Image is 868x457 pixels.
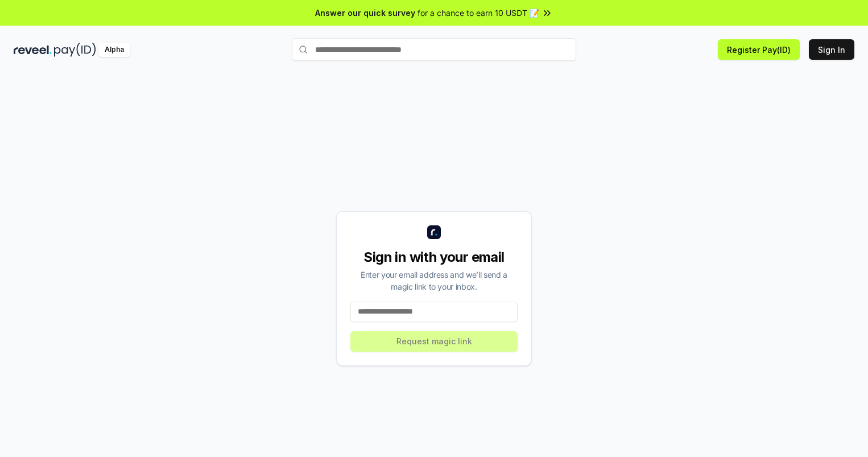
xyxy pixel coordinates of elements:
img: logo_small [427,225,441,239]
button: Sign In [809,39,854,60]
span: for a chance to earn 10 USDT 📝 [418,7,539,19]
div: Enter your email address and we’ll send a magic link to your inbox. [350,269,518,293]
div: Sign in with your email [350,248,518,266]
span: Answer our quick survey [315,7,415,19]
div: Alpha [98,43,130,57]
img: pay_id [54,43,96,57]
button: Register Pay(ID) [718,39,800,60]
img: reveel_dark [14,43,52,57]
